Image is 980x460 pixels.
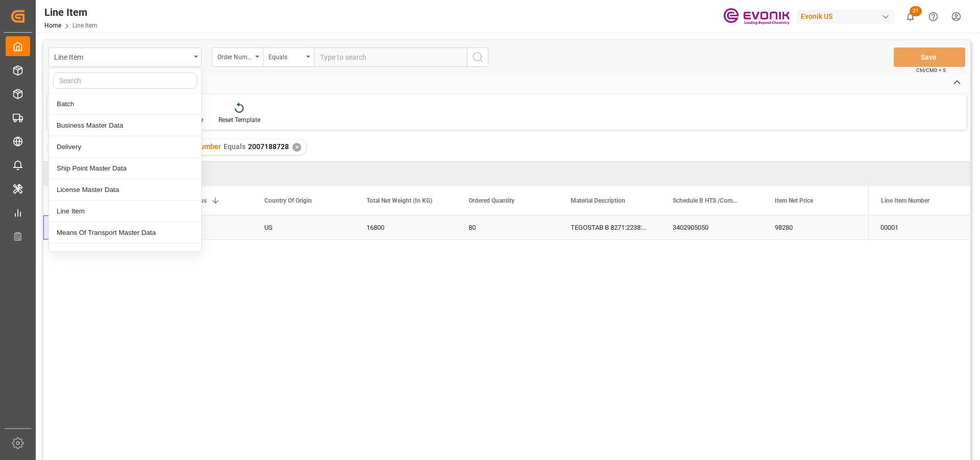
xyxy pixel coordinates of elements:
span: 2007188728 [248,142,289,151]
span: Schedule B HTS /Commodity Code (HS Code) [673,197,741,204]
input: Type to search [314,47,467,67]
button: open menu [263,47,314,67]
div: Press SPACE to select this row. [43,215,105,240]
button: search button [467,47,488,67]
span: Item Net Price [775,197,813,204]
span: 21 [910,6,922,16]
div: ✕ [292,143,301,152]
div: Press SPACE to select this row. [868,215,970,240]
input: Search [53,72,197,89]
img: Evonik-brand-mark-Deep-Purple-RGB.jpeg_1700498283.jpeg [723,8,790,26]
button: Help Center [922,5,945,28]
span: Total Net Weight (In KG) [366,197,432,204]
div: US [252,215,354,239]
span: Ordered Quantity [469,197,514,204]
div: 3402905050 [660,215,763,239]
div: USD [865,215,967,239]
div: 98280 [763,215,865,239]
div: Line Item [54,50,190,63]
span: Country Of Origin [264,197,312,204]
span: Line Item Number [881,197,929,204]
div: Equals [268,50,303,62]
div: Mode Of Transport Master Data [49,244,201,265]
div: Line Item [49,201,201,222]
button: close menu [48,47,202,67]
div: Means Of Transport Master Data [49,222,201,244]
div: Line Item [44,5,97,20]
div: Reset Template [218,115,260,125]
div: Home [43,74,78,91]
div: Order Number [217,50,252,62]
button: Evonik US [797,7,899,26]
div: Batch [49,93,201,115]
div: License Master Data [49,179,201,201]
button: open menu [212,47,263,67]
span: Material Description [571,197,625,204]
button: show 21 new notifications [899,5,922,28]
div: 00001 [868,215,970,239]
div: Business Master Data [49,115,201,136]
div: Ship Point Master Data [49,158,201,179]
span: Equals [224,142,246,151]
div: 80 [456,215,558,239]
div: Evonik US [797,9,895,24]
a: Home [44,22,61,29]
div: Delivery [49,136,201,158]
span: Ctrl/CMD + S [916,66,946,74]
div: 16800 [354,215,456,239]
div: TEGOSTAB B 8271:2238:210:OU:P [558,215,660,239]
button: Save [894,47,965,67]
